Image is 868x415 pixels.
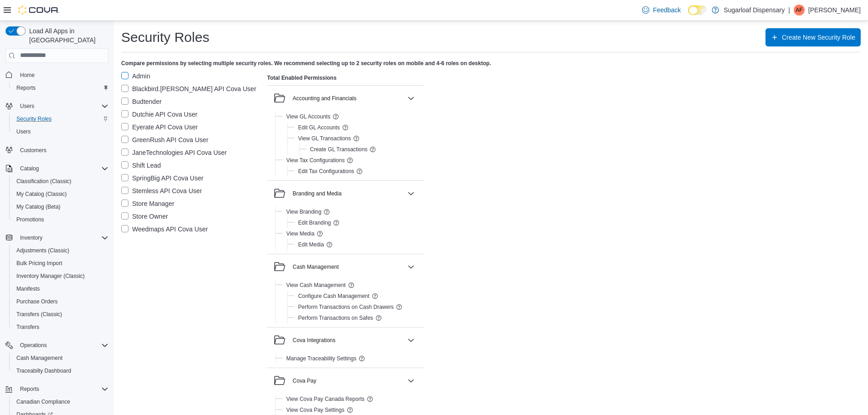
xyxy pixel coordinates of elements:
[9,213,112,226] button: Promotions
[2,383,112,395] button: Reports
[293,337,335,344] div: Cova Integrations
[13,258,66,269] a: Bulk Pricing Import
[9,244,112,257] button: Adjustments (Classic)
[16,323,39,331] span: Transfers
[298,133,351,144] button: View GL Transactions
[286,282,345,289] span: View Cash Management
[298,303,394,311] span: Perform Transactions on Cash Drawers
[724,5,785,15] p: Sugarloaf Dispensary
[9,82,112,94] button: Reports
[121,71,150,82] label: Admin
[293,95,356,102] div: Accounting and Financials
[2,339,112,352] button: Operations
[267,206,424,254] div: Branding and Media
[121,198,175,209] label: Store Manager
[2,231,112,244] button: Inventory
[16,190,67,198] span: My Catalog (Classic)
[13,82,39,93] a: Reports
[16,232,108,243] span: Inventory
[13,396,108,407] span: Canadian Compliance
[2,68,112,82] button: Home
[16,398,70,405] span: Canadian Compliance
[16,298,58,305] span: Purchase Orders
[286,208,321,215] span: View Branding
[20,102,34,110] span: Users
[16,367,71,374] span: Traceabilty Dashboard
[13,322,43,333] a: Transfers
[286,406,344,414] span: View Cova Pay Settings
[13,271,108,282] span: Inventory Manager (Classic)
[16,384,43,395] button: Reports
[298,135,351,142] span: View GL Transactions
[9,295,112,308] button: Purchase Orders
[13,82,108,93] span: Reports
[16,285,40,292] span: Manifests
[13,296,62,307] a: Purchase Orders
[274,261,404,272] button: Cash Management
[16,340,108,351] span: Operations
[274,335,404,346] button: Cova Integrations
[298,168,354,175] span: Edit Tax Configurations
[18,5,59,15] img: Cova
[267,111,424,180] div: Accounting and Financials
[9,257,112,270] button: Bulk Pricing Import
[20,234,42,241] span: Inventory
[13,365,108,376] span: Traceabilty Dashboard
[16,145,50,156] a: Customers
[121,173,203,184] label: SpringBig API Cova User
[121,134,208,145] label: GreenRush API Cova User
[121,160,161,171] label: Shift Lead
[9,270,112,282] button: Inventory Manager (Classic)
[286,280,345,291] button: View Cash Management
[286,157,344,164] span: View Tax Configurations
[20,72,35,79] span: Home
[13,283,108,294] span: Manifests
[16,70,38,81] a: Home
[653,5,681,15] span: Feedback
[121,83,256,94] label: Blackbird.[PERSON_NAME] API Cova User
[13,283,43,294] a: Manifests
[13,126,108,137] span: Users
[16,260,62,267] span: Bulk Pricing Import
[16,144,108,156] span: Customers
[298,313,373,323] button: Perform Transactions on Safes
[310,146,367,153] span: Create GL Transactions
[638,1,684,19] a: Feedback
[121,185,202,196] label: Stemless API Cova User
[16,163,42,174] button: Catalog
[13,309,108,320] span: Transfers (Classic)
[121,28,209,46] h1: Security Roles
[13,176,108,187] span: Classification (Classic)
[9,308,112,321] button: Transfers (Classic)
[16,69,108,81] span: Home
[13,365,75,376] a: Traceabilty Dashboard
[286,206,321,217] button: View Branding
[20,165,39,172] span: Catalog
[121,147,227,158] label: JaneTechnologies API Cova User
[13,214,48,225] a: Promotions
[26,26,108,45] span: Load All Apps in [GEOGRAPHIC_DATA]
[20,385,39,393] span: Reports
[808,5,861,15] p: [PERSON_NAME]
[274,375,404,386] button: Cova Pay
[688,5,707,15] input: Dark Mode
[2,100,112,113] button: Users
[13,353,66,364] a: Cash Management
[406,93,416,104] button: Accounting and Financials
[13,296,108,307] span: Purchase Orders
[9,113,112,125] button: Security Roles
[9,282,112,295] button: Manifests
[16,203,61,210] span: My Catalog (Beta)
[13,396,74,407] a: Canadian Compliance
[286,353,356,364] button: Manage Traceability Settings
[16,84,36,92] span: Reports
[16,115,51,123] span: Security Roles
[9,175,112,188] button: Classification (Classic)
[16,216,44,223] span: Promotions
[13,189,71,200] a: My Catalog (Classic)
[16,247,69,254] span: Adjustments (Classic)
[13,126,34,137] a: Users
[13,353,108,364] span: Cash Management
[406,335,416,346] button: Cova Integrations
[406,188,416,199] button: Branding and Media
